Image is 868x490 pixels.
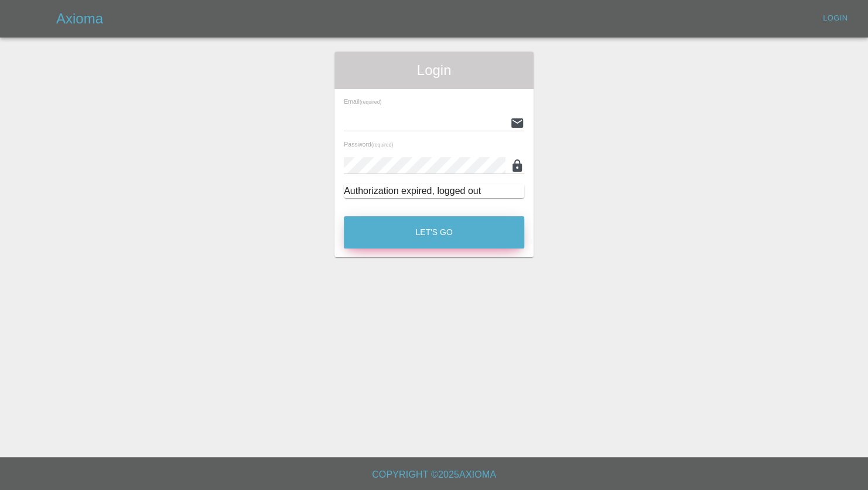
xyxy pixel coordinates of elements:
span: Login [344,61,524,80]
button: Let's Go [344,216,524,249]
small: (required) [360,100,381,105]
span: Password [344,141,393,148]
h5: Axioma [56,9,103,28]
h6: Copyright © 2025 Axioma [9,467,859,483]
small: (required) [371,142,393,148]
span: Email [344,98,381,105]
a: Login [816,9,854,28]
div: Authorization expired, logged out [344,184,524,198]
